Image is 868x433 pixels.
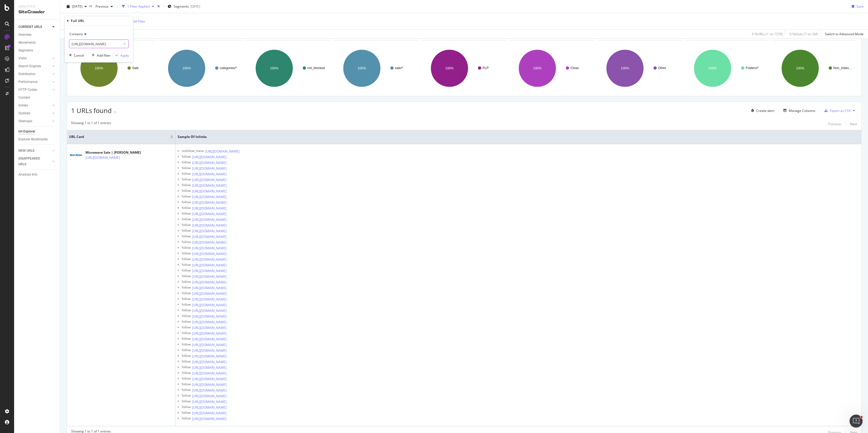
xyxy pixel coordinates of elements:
a: [URL][DOMAIN_NAME] [192,348,226,353]
a: [URL][DOMAIN_NAME] [192,393,226,399]
div: follow [182,160,191,166]
a: [URL][DOMAIN_NAME] [192,342,226,348]
div: follow [182,240,191,245]
a: Url Explorer [18,129,56,134]
div: - [117,110,118,114]
a: Inlinks [18,103,51,108]
a: [URL][DOMAIN_NAME] [192,154,226,160]
text: 100% [183,66,191,70]
text: Non_index… [833,66,852,70]
a: [URL][DOMAIN_NAME] [192,257,226,262]
div: follow [182,365,191,370]
div: A chart. [422,45,506,92]
a: Overview [18,32,56,38]
div: Outlinks [18,111,30,116]
div: NEW URLS [18,148,34,154]
div: Search Engines [18,63,41,69]
text: not_blocked [307,66,325,70]
span: Contains [69,32,83,36]
button: Export as CSV [822,106,851,115]
div: follow [182,359,191,365]
div: 0 % Visits ( 7 on 2M ) [790,32,818,36]
a: [URL][DOMAIN_NAME] [192,268,226,274]
div: Manage Columns [789,108,815,113]
div: follow [182,285,191,291]
div: follow [182,416,191,422]
a: [URL][DOMAIN_NAME] [192,280,226,285]
div: follow [182,217,191,222]
div: Save [856,4,864,9]
div: Performance [18,79,37,85]
div: follow [182,194,191,200]
a: [URL][DOMAIN_NAME] [192,274,226,279]
svg: A chart. [685,45,769,92]
div: follow [182,211,191,217]
div: A chart. [509,45,594,92]
span: Segments [174,4,189,9]
div: follow [182,205,191,211]
div: follow [182,200,191,205]
div: follow [182,251,191,257]
span: vs [89,4,93,8]
a: [URL][DOMAIN_NAME] [192,411,226,416]
a: [URL][DOMAIN_NAME] [192,200,226,205]
div: Analysis Info [18,172,37,177]
div: SiteCrawler [18,9,56,15]
iframe: Intercom live chat [850,415,863,428]
button: Switch to Advanced Mode [823,30,864,38]
div: Analytics [18,4,56,9]
a: [URL][DOMAIN_NAME] [192,183,226,188]
div: follow [182,188,191,194]
button: Manage Columns [781,107,815,114]
a: [URL][DOMAIN_NAME] [192,166,226,171]
a: [URL][DOMAIN_NAME] [192,228,226,234]
button: Create alert [749,106,774,115]
a: [URL][DOMAIN_NAME] [192,177,226,183]
text: 100% [796,66,804,70]
a: [URL][DOMAIN_NAME] [192,217,226,222]
div: 1 Filter Applied [127,4,150,9]
a: [URL][DOMAIN_NAME] [192,194,226,200]
div: follow [182,274,191,279]
div: 0 % URLs ( 1 on 157K ) [752,32,783,36]
div: follow [182,342,191,348]
span: URL Card [69,134,169,139]
div: Segments [18,48,33,53]
a: [URL][DOMAIN_NAME] [192,160,226,166]
div: Full URL [71,18,84,23]
span: 2025 Oct. 5th [72,4,82,9]
div: Next [850,122,857,126]
div: Sitemaps [18,118,32,124]
a: [URL][DOMAIN_NAME] [192,382,226,387]
button: Save [850,2,864,11]
a: Distribution [18,71,51,77]
div: Visits [18,56,27,61]
span: Previous [93,4,108,9]
a: [URL][DOMAIN_NAME] [192,319,226,325]
a: [URL][DOMAIN_NAME] [192,263,226,268]
a: [URL][DOMAIN_NAME] [192,365,226,370]
a: Content [18,95,56,101]
div: follow [182,183,191,188]
div: Content [18,95,30,101]
div: follow [182,387,191,393]
div: times [156,4,161,9]
div: Microwave Sale | [PERSON_NAME] [85,150,143,155]
span: Sample of Inlinks [178,134,851,139]
button: Add filter [90,53,111,58]
div: follow [182,228,191,234]
a: [URL][DOMAIN_NAME] [192,302,226,308]
text: 100% [533,66,541,70]
div: Switch to Advanced Mode [825,32,864,36]
a: [URL][DOMAIN_NAME] [192,399,226,405]
div: A chart. [71,45,155,92]
a: [URL][DOMAIN_NAME] [192,325,226,331]
div: follow [182,370,191,376]
div: A chart. [246,45,331,92]
div: Export as CSV [830,108,851,113]
a: [URL][DOMAIN_NAME] [192,337,226,342]
div: follow [182,376,191,382]
a: [URL][DOMAIN_NAME] [192,172,226,177]
text: Folders/* [746,66,759,70]
svg: A chart. [772,45,857,92]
